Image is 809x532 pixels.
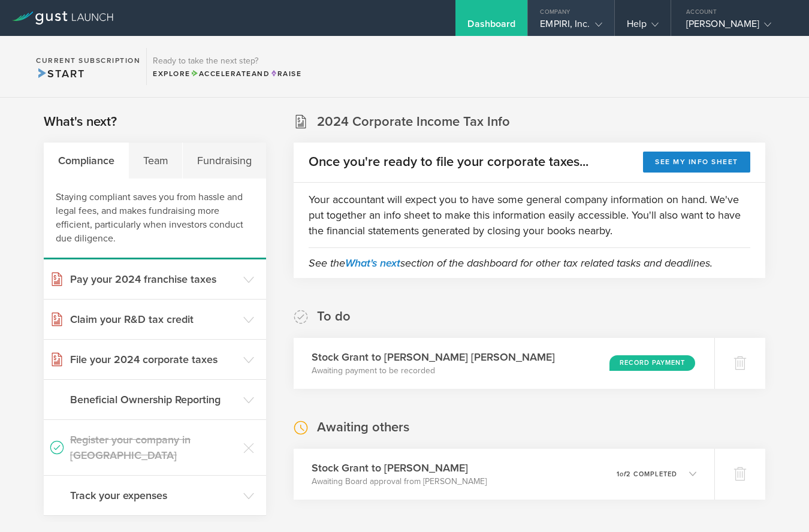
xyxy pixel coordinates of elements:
h2: 2024 Corporate Income Tax Info [317,113,510,131]
h3: Register your company in [GEOGRAPHIC_DATA] [70,432,237,463]
h3: Stock Grant to [PERSON_NAME] [312,460,487,476]
div: [PERSON_NAME] [686,18,788,36]
h2: Awaiting others [317,419,409,436]
h2: What's next? [44,113,117,131]
div: EMPIRI, Inc. [540,18,602,36]
p: Awaiting payment to be recorded [312,365,555,377]
div: Stock Grant to [PERSON_NAME] [PERSON_NAME]Awaiting payment to be recordedRecord Payment [294,338,714,389]
span: Start [36,67,84,80]
h3: Beneficial Ownership Reporting [70,392,237,407]
p: 1 2 completed [617,471,677,477]
h3: Stock Grant to [PERSON_NAME] [PERSON_NAME] [312,349,555,365]
iframe: Chat Widget [749,474,809,532]
a: What's next [345,256,400,270]
div: Record Payment [609,355,695,371]
div: Team [129,143,183,179]
h2: To do [317,308,351,325]
h3: Claim your R&D tax credit [70,312,237,327]
div: Explore [153,68,301,79]
em: of [620,470,626,478]
div: Dashboard [467,18,515,36]
div: Ready to take the next step?ExploreAccelerateandRaise [146,48,307,85]
h3: File your 2024 corporate taxes [70,352,237,367]
span: and [191,69,270,78]
p: Awaiting Board approval from [PERSON_NAME] [312,476,487,488]
h2: Once you're ready to file your corporate taxes... [309,153,588,171]
span: Raise [270,69,301,78]
div: Fundraising [183,143,265,179]
h3: Pay your 2024 franchise taxes [70,271,237,287]
h2: Current Subscription [36,57,140,64]
div: Staying compliant saves you from hassle and legal fees, and makes fundraising more efficient, par... [44,179,266,259]
h3: Ready to take the next step? [153,57,301,65]
p: Your accountant will expect you to have some general company information on hand. We've put toget... [309,192,750,238]
h3: Track your expenses [70,488,237,503]
em: See the section of the dashboard for other tax related tasks and deadlines. [309,256,713,270]
div: Compliance [44,143,129,179]
button: See my info sheet [643,152,750,173]
span: Accelerate [191,69,252,78]
div: Help [627,18,659,36]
